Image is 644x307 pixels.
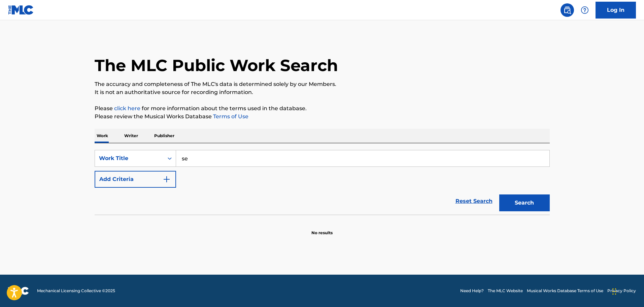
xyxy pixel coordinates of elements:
p: Work [95,129,110,143]
h1: The MLC Public Work Search [95,55,338,75]
p: Writer [122,129,140,143]
a: Privacy Policy [607,288,636,294]
a: Musical Works Database Terms of Use [527,288,603,294]
a: Reset Search [452,194,496,209]
img: MLC Logo [8,5,34,15]
p: Please for more information about the terms used in the database. [95,104,550,113]
img: 9d2ae6d4665cec9f34b9.svg [163,175,171,183]
span: Mechanical Licensing Collective © 2025 [37,288,115,294]
iframe: Chat Widget [610,275,644,307]
img: search [563,6,571,14]
div: Drag [612,281,616,302]
a: The MLC Website [488,288,523,294]
a: Need Help? [460,288,484,294]
a: Public Search [561,3,574,17]
button: Add Criteria [95,171,176,188]
a: Log In [596,2,636,19]
img: help [581,6,589,14]
img: logo [8,287,29,295]
div: Help [578,3,591,17]
div: Work Title [99,154,160,162]
p: Publisher [152,129,176,143]
form: Search Form [95,150,550,215]
p: No results [311,222,333,236]
a: Terms of Use [212,113,248,120]
p: Please review the Musical Works Database [95,113,550,121]
p: It is not an authoritative source for recording information. [95,88,550,96]
a: click here [114,105,140,112]
button: Search [499,194,550,211]
p: The accuracy and completeness of The MLC's data is determined solely by our Members. [95,80,550,88]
